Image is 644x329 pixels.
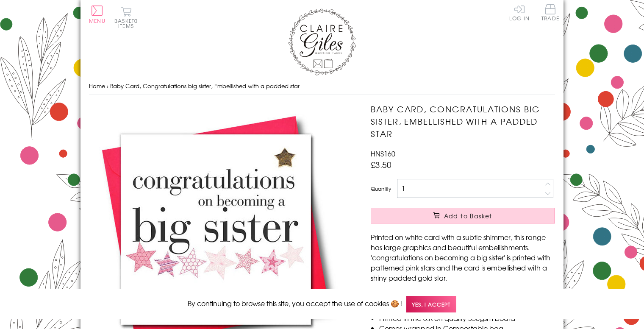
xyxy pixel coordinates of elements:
[509,4,530,21] a: Log In
[89,6,105,23] button: Menu
[371,232,555,283] p: Printed on white card with a subtle shimmer, this range has large graphics and beautiful embellis...
[371,208,555,223] button: Add to Basket
[371,148,395,159] span: HNS160
[110,82,300,90] span: Baby Card, Congratulations big sister, Embellished with a padded star
[371,159,391,170] span: £3.50
[371,103,555,139] h1: Baby Card, Congratulations big sister, Embellished with a padded star
[114,7,138,28] button: Basket0 items
[89,78,555,95] nav: breadcrumbs
[89,82,105,90] a: Home
[89,17,105,25] span: Menu
[406,296,456,312] span: Yes, I accept
[107,82,108,90] span: ›
[371,185,391,192] label: Quantity
[444,212,492,220] span: Add to Basket
[118,17,138,30] span: 0 items
[541,4,559,21] span: Trade
[541,4,559,22] a: Trade
[288,8,356,75] img: Claire Giles Greetings Cards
